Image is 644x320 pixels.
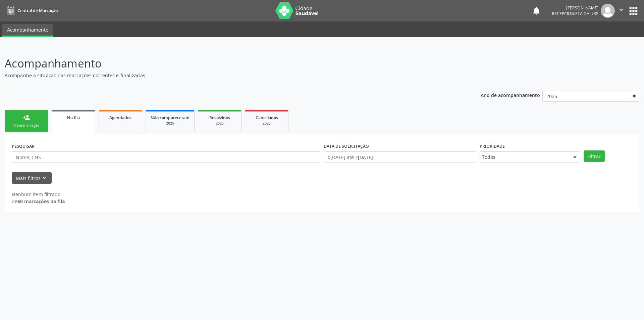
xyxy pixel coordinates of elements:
[41,174,48,182] i: keyboard_arrow_down
[324,141,369,151] label: DATA DE SOLICITAÇÃO
[12,172,52,184] button: Mais filtroskeyboard_arrow_down
[17,8,58,13] span: Central de Marcação
[5,55,449,72] p: Acompanhamento
[615,4,628,18] button: 
[618,6,625,13] i: 
[151,121,190,126] div: 2025
[532,6,541,15] button: notifications
[109,115,131,121] span: Agendados
[17,198,65,204] strong: 60 marcações na fila
[584,150,605,162] button: Filtrar
[12,141,35,151] label: PESQUISAR
[12,198,65,205] div: de
[324,151,476,163] input: Selecione um intervalo
[256,115,278,121] span: Cancelados
[203,121,236,126] div: 2025
[5,5,58,16] a: Central de Marcação
[552,11,598,16] span: Recepcionista da UBS
[23,114,30,121] div: person_add
[2,24,53,37] a: Acompanhamento
[250,121,283,126] div: 2025
[10,123,43,128] div: Nova marcação
[209,115,230,121] span: Resolvidos
[552,5,598,11] div: [PERSON_NAME]
[480,141,505,151] label: Prioridade
[12,151,320,163] input: Nome, CNS
[5,72,449,79] p: Acompanhe a situação das marcações correntes e finalizadas
[482,154,567,161] span: Todos
[67,115,80,121] span: Na fila
[151,115,190,121] span: Não compareceram
[481,91,540,99] p: Ano de acompanhamento
[601,4,615,18] img: img
[12,191,65,198] div: Nenhum item filtrado
[628,5,639,17] button: apps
